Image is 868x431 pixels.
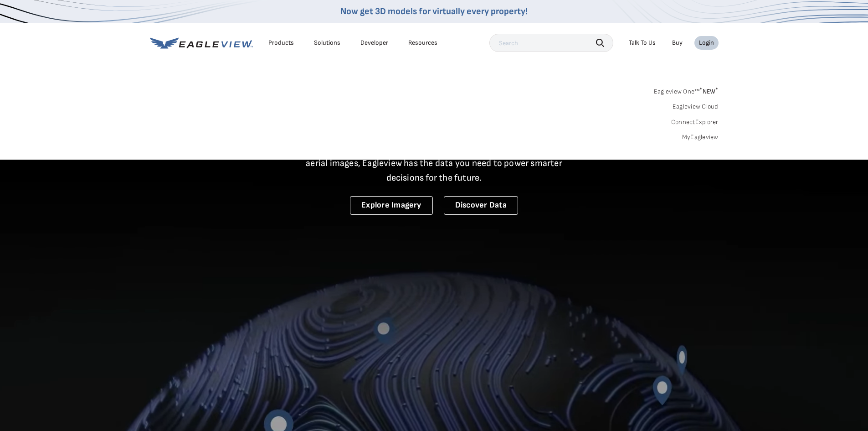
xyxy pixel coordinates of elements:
a: Eagleview Cloud [673,103,719,111]
a: Developer [360,39,388,47]
input: Search [489,34,613,52]
a: ConnectExplorer [671,118,719,126]
span: NEW [699,88,718,95]
a: Discover Data [444,196,518,215]
a: Eagleview One™*NEW* [654,85,719,95]
div: Resources [408,39,437,47]
div: Login [699,39,714,47]
a: Now get 3D models for virtually every property! [340,6,528,17]
div: Talk To Us [629,39,656,47]
p: A new era starts here. Built on more than 3.5 billion high-resolution aerial images, Eagleview ha... [295,141,574,185]
a: Buy [672,39,683,47]
div: Solutions [314,39,340,47]
a: Explore Imagery [350,196,433,215]
div: Products [268,39,294,47]
a: MyEagleview [682,133,719,141]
